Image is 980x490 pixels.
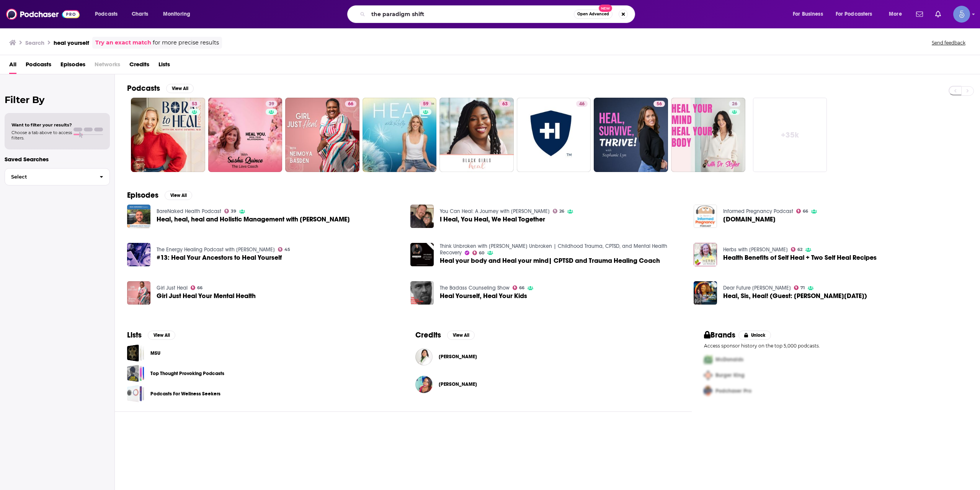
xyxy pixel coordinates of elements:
a: MSU [127,344,144,362]
a: 26 [729,101,740,107]
img: Cleopatra Jade [415,376,433,393]
a: 26 [553,209,565,213]
button: Dr. Anh NguyenDr. Anh Nguyen [415,344,679,369]
span: Charts [132,9,148,20]
span: Lists [158,58,170,74]
input: Search podcasts, credits, & more... [368,8,574,20]
button: open menu [787,8,833,20]
a: BareNaked Health Podcast [157,208,221,215]
span: More [889,9,902,20]
a: The Energy Healing Podcast with Dr. Katharina Johnson [157,246,275,253]
a: 56 [594,98,668,172]
img: Third Pro Logo [701,383,715,399]
img: Dr. Anh Nguyen [415,348,433,365]
a: Top Thought Provoking Podcasts [150,369,224,378]
a: Heal, Sis, Heal! (Guest: Brittainy Noel) [723,293,867,299]
a: 63 [499,101,511,107]
a: 66 [191,285,203,290]
a: Show notifications dropdown [932,8,944,21]
img: Podchaser - Follow, Share and Rate Podcasts [6,7,80,21]
a: Top Thought Provoking Podcasts [127,365,144,382]
a: Girl Just Heal Your Mental Health [127,281,150,305]
span: 59 [423,100,428,108]
button: View All [447,331,475,340]
img: Heal your body and Heal your mind| CPTSD and Trauma Healing Coach [410,243,434,266]
span: For Podcasters [836,9,872,20]
a: 63 [439,98,514,172]
img: Heal, heal, heal and Holistic Management with Abbey Smith [127,205,150,228]
button: View All [166,84,194,93]
h3: heal yourself [54,39,89,46]
a: 39 [224,209,237,213]
button: open menu [158,8,200,20]
a: Heal your body and Heal your mind| CPTSD and Trauma Healing Coach [440,257,660,264]
a: Dear Future Wifey [723,285,791,291]
a: Podcasts For Wellness Seekers [127,385,144,402]
a: 56 [653,101,665,107]
a: 59 [420,101,431,107]
a: 66 [345,101,356,107]
span: 63 [502,100,508,108]
a: 59 [363,98,437,172]
span: Networks [95,58,120,74]
a: Try an exact match [95,38,151,47]
img: Heal Yourself, Heal Your Kids [410,281,434,305]
span: Credits [129,58,149,74]
a: Heal.com [723,216,776,223]
a: Dr. Anh Nguyen [439,354,477,360]
button: Select [5,168,110,185]
span: Heal, Sis, Heal! (Guest: [PERSON_NAME][DATE]) [723,293,867,299]
span: 26 [559,210,564,213]
img: Heal, Sis, Heal! (Guest: Brittainy Noel) [694,281,717,305]
img: Health Benefits of Self Heal + Two Self Heal Recipes [694,243,717,266]
a: You Can Heal: A Journey with Tamela [440,208,550,215]
span: [PERSON_NAME] [439,354,477,360]
a: All [9,58,16,74]
button: View All [165,191,192,200]
a: 66 [285,98,359,172]
span: Open Advanced [577,12,609,16]
a: Podcasts [26,58,51,74]
span: 66 [803,210,808,213]
a: Herbs with Rosalee [723,246,788,253]
a: ListsView All [127,330,175,340]
a: 60 [472,251,485,255]
span: Heal, heal, heal and Holistic Management with [PERSON_NAME] [157,216,350,223]
h2: Episodes [127,190,158,200]
a: Show notifications dropdown [913,8,926,21]
span: Podchaser Pro [715,388,751,394]
img: I Heal, You Heal, We Heal Together [410,205,434,228]
a: Health Benefits of Self Heal + Two Self Heal Recipes [723,254,877,261]
h2: Lists [127,330,142,340]
a: Girl Just Heal Your Mental Health [157,293,256,299]
span: 46 [579,100,585,108]
a: Heal Yourself, Heal Your Kids [440,293,527,299]
span: for more precise results [153,38,219,47]
a: 66 [513,285,525,290]
button: Unlock [738,331,771,340]
a: The Badass Counseling Show [440,285,510,291]
a: PodcastsView All [127,84,194,93]
a: 53 [189,101,200,107]
a: Informed Pregnancy Podcast [723,208,793,215]
a: 62 [791,247,803,252]
a: 46 [517,98,591,172]
h3: Search [25,39,44,46]
span: 56 [657,100,662,108]
a: Cleopatra Jade [439,381,477,387]
span: 39 [269,100,274,108]
a: 71 [794,285,805,290]
a: 46 [576,101,588,107]
button: open menu [884,8,911,20]
span: Logged in as Spiral5-G1 [953,6,970,23]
